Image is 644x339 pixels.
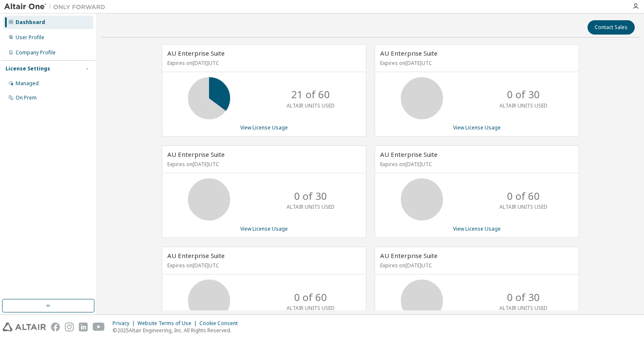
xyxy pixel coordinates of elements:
[5,65,50,72] div: License Settings
[291,87,330,102] p: 21 of 60
[380,262,572,269] p: Expires on [DATE] UTC
[507,189,540,203] p: 0 of 60
[499,102,547,109] p: ALTAIR UNITS USED
[4,3,110,11] img: Altair One
[240,225,288,232] a: View License Usage
[453,225,501,232] a: View License Usage
[294,189,327,203] p: 0 of 30
[167,150,225,159] span: AU Enterprise Suite
[167,59,359,67] p: Expires on [DATE] UTC
[16,19,45,26] div: Dashboard
[380,59,572,67] p: Expires on [DATE] UTC
[3,323,46,331] img: altair_logo.svg
[380,161,572,168] p: Expires on [DATE] UTC
[499,203,547,210] p: ALTAIR UNITS USED
[93,323,105,331] img: youtube.svg
[380,49,437,57] span: AU Enterprise Suite
[294,290,327,304] p: 0 of 60
[507,87,540,102] p: 0 of 30
[287,203,335,210] p: ALTAIR UNITS USED
[65,323,74,331] img: instagram.svg
[588,20,635,35] button: Contact Sales
[16,94,37,101] div: On Prem
[113,327,243,334] p: © 2025 Altair Engineering, Inc. All Rights Reserved.
[167,49,225,57] span: AU Enterprise Suite
[287,304,335,312] p: ALTAIR UNITS USED
[507,290,540,304] p: 0 of 30
[113,320,137,327] div: Privacy
[499,304,547,312] p: ALTAIR UNITS USED
[167,262,359,269] p: Expires on [DATE] UTC
[167,161,359,168] p: Expires on [DATE] UTC
[199,320,243,327] div: Cookie Consent
[287,102,335,109] p: ALTAIR UNITS USED
[167,251,225,260] span: AU Enterprise Suite
[137,320,199,327] div: Website Terms of Use
[380,150,437,159] span: AU Enterprise Suite
[16,49,56,56] div: Company Profile
[79,323,88,331] img: linkedin.svg
[16,80,39,87] div: Managed
[51,323,60,331] img: facebook.svg
[16,34,44,41] div: User Profile
[453,124,501,131] a: View License Usage
[380,251,437,260] span: AU Enterprise Suite
[240,124,288,131] a: View License Usage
